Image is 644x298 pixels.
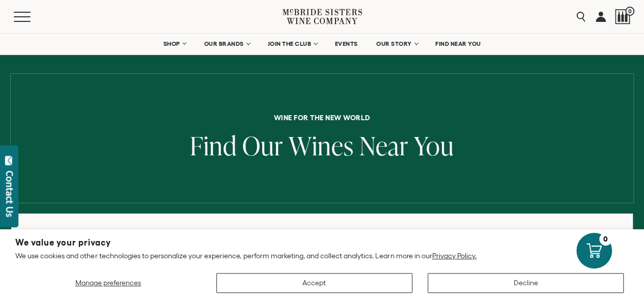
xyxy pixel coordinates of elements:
[599,233,612,246] div: 0
[14,12,50,22] button: Mobile Menu Trigger
[5,171,15,217] div: Contact Us
[359,128,408,163] span: Near
[190,128,237,163] span: Find
[15,238,629,247] h2: We value your privacy
[156,34,192,54] a: SHOP
[216,273,412,293] button: Accept
[261,34,323,54] a: JOIN THE CLUB
[75,279,141,287] span: Manage preferences
[428,273,624,293] button: Decline
[376,40,412,47] span: OUR STORY
[163,40,180,47] span: SHOP
[335,40,358,47] span: EVENTS
[15,273,201,293] button: Manage preferences
[204,40,243,47] span: OUR BRANDS
[242,128,283,163] span: Our
[197,34,256,54] a: OUR BRANDS
[267,40,311,47] span: JOIN THE CLUB
[429,34,488,54] a: FIND NEAR YOU
[15,251,629,260] p: We use cookies and other technologies to personalize your experience, perform marketing, and coll...
[435,40,481,47] span: FIND NEAR YOU
[289,128,354,163] span: Wines
[370,34,424,54] a: OUR STORY
[432,252,477,260] a: Privacy Policy.
[414,128,454,163] span: You
[328,34,365,54] a: EVENTS
[625,7,634,16] span: 0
